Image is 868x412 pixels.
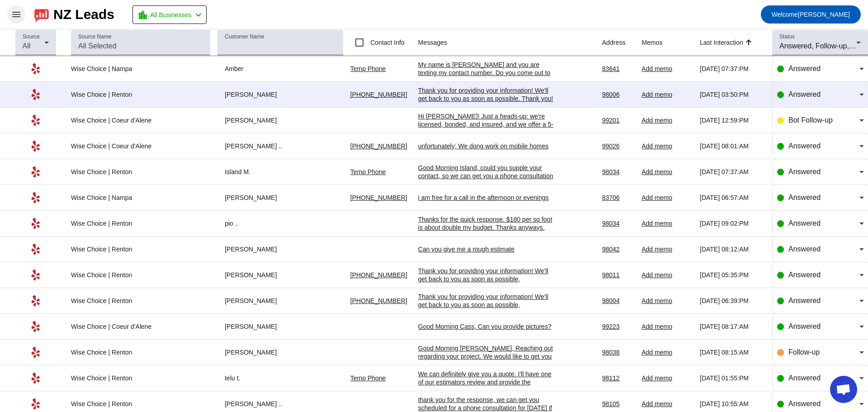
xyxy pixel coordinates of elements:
[11,9,22,20] mat-icon: menu
[71,271,207,279] div: Wise Choice | Renton
[350,168,386,175] a: Temp Phone
[225,34,264,40] mat-label: Customer Name
[71,374,207,382] div: Wise Choice | Renton
[217,374,343,382] div: telu t.
[642,29,700,56] th: Memos
[71,90,207,99] div: Wise Choice | Renton
[217,322,343,331] div: [PERSON_NAME]
[700,142,765,150] div: [DATE] 08:01:AM
[642,194,693,202] div: Add memo
[788,297,821,304] span: Answered
[602,297,635,305] div: 98004
[71,219,207,227] div: Wise Choice | Renton
[30,115,41,126] mat-icon: Yelp
[602,400,635,408] div: 98105
[350,271,407,279] a: [PHONE_NUMBER]
[30,347,41,358] mat-icon: Yelp
[30,63,41,74] mat-icon: Yelp
[418,344,554,369] div: Good Morning [PERSON_NAME], Reaching out regarding your project. We would like to get you schedule.
[788,322,821,330] span: Answered
[418,61,554,85] div: My name is [PERSON_NAME] and you are texting my contact number. Do you come out to [GEOGRAPHIC_DA...
[830,376,857,403] div: Open chat
[30,373,41,384] mat-icon: Yelp
[23,34,40,40] mat-label: Source
[30,244,41,255] mat-icon: Yelp
[700,194,765,202] div: [DATE] 06:57:AM
[602,271,635,279] div: 98011
[30,295,41,306] mat-icon: Yelp
[779,34,795,40] mat-label: Status
[418,215,554,232] div: Thanks for the quick response. $180 per sq foot is about double my budget. Thanks anyways.
[602,374,635,382] div: 98112
[418,164,554,180] div: Good Morning Island, could you supple your contact, so we can get you a phone consultation
[700,65,765,73] div: [DATE] 07:37:PM
[700,374,765,382] div: [DATE] 01:55:PM
[788,168,821,175] span: Answered
[418,293,554,317] div: Thank you for providing your information! We'll get back to you as soon as possible, considering ...
[71,142,207,150] div: Wise Choice | Coeur d'Alene
[217,142,343,150] div: [PERSON_NAME] ..
[30,141,41,152] mat-icon: Yelp
[602,322,635,331] div: 99223
[700,348,765,356] div: [DATE] 08:15:AM
[602,219,635,227] div: 98034
[602,194,635,202] div: 83706
[350,374,386,382] a: Temp Phone
[217,297,343,305] div: [PERSON_NAME]
[150,9,191,21] span: All Businesses
[788,245,821,253] span: Answered
[642,297,693,305] div: Add memo
[71,245,207,253] div: Wise Choice | Renton
[217,65,343,73] div: Amber
[788,90,821,98] span: Answered
[217,219,343,227] div: pio ..
[642,219,693,227] div: Add memo
[71,65,207,73] div: Wise Choice | Nampa
[217,194,343,202] div: [PERSON_NAME]
[30,218,41,229] mat-icon: Yelp
[602,348,635,356] div: 98038
[217,116,343,124] div: [PERSON_NAME]
[418,370,554,394] div: We can definitely give you a quote. I'll have one of our estimators review and provide the estimate.
[71,297,207,305] div: Wise Choice | Renton
[71,348,207,356] div: Wise Choice | Renton
[418,194,554,202] div: i am free for a call in the afternoon or evenings
[602,65,635,73] div: 83641
[642,348,693,356] div: Add memo
[217,90,343,99] div: [PERSON_NAME]
[788,348,820,356] span: Follow-up
[642,116,693,124] div: Add memo
[193,9,204,20] mat-icon: chevron_left
[700,116,765,124] div: [DATE] 12:59:PM
[30,270,41,280] mat-icon: Yelp
[642,168,693,176] div: Add memo
[217,348,343,356] div: [PERSON_NAME]
[602,29,642,56] th: Address
[217,245,343,253] div: [PERSON_NAME]
[700,322,765,331] div: [DATE] 08:17:AM
[788,65,821,72] span: Answered
[350,297,407,304] a: [PHONE_NUMBER]
[642,400,693,408] div: Add memo
[418,112,554,161] div: Hi [PERSON_NAME]! Just a heads-up: we're licensed, bonded, and insured, and we offer a 5-YEAR cra...
[217,271,343,279] div: [PERSON_NAME]
[700,271,765,279] div: [DATE] 05:35:PM
[78,34,111,40] mat-label: Source Name
[418,322,554,331] div: Good Morning Cass, Can you provide pictures?
[418,86,554,103] div: Thank you for providing your information! We'll get back to you as soon as possible. Thank you!​
[418,142,554,150] div: unfortunately; We dong work on mobile homes
[418,29,602,56] th: Messages
[53,8,114,21] div: NZ Leads
[761,5,861,24] button: Welcome[PERSON_NAME]
[788,374,821,382] span: Answered
[700,90,765,99] div: [DATE] 03:50:PM
[700,297,765,305] div: [DATE] 06:39:PM
[642,142,693,150] div: Add memo
[788,400,821,407] span: Answered
[30,166,41,177] mat-icon: Yelp
[602,142,635,150] div: 99026
[788,194,821,201] span: Answered
[30,192,41,203] mat-icon: Yelp
[642,245,693,253] div: Add memo
[700,219,765,227] div: [DATE] 09:02:PM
